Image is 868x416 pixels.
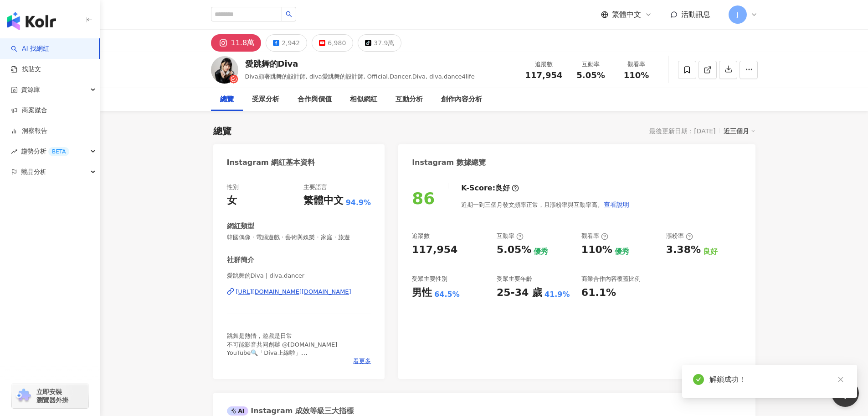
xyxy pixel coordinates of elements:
[624,71,649,80] span: 110%
[245,73,475,80] span: Diva顧著跳舞的設計師, diva愛跳舞的設計師, Official.Dancer.Diva, diva.dance4life
[227,406,354,416] div: Instagram 成效等級三大指標
[709,374,846,385] div: 解鎖成功！
[581,232,608,240] div: 觀看率
[48,147,69,156] div: BETA
[15,389,32,403] img: chrome extension
[576,71,605,80] span: 5.05%
[693,374,704,385] span: check-circle
[703,247,718,257] div: 良好
[266,34,307,52] button: 2,942
[837,376,844,383] span: close
[412,232,430,240] div: 追蹤數
[441,94,482,105] div: 創作內容分析
[534,247,548,257] div: 優秀
[350,94,377,105] div: 相似網紅
[581,275,641,283] div: 商業合作內容覆蓋比例
[619,60,654,69] div: 觀看率
[497,286,542,300] div: 25-34 歲
[525,70,563,80] span: 117,954
[227,194,237,208] div: 女
[227,183,239,191] div: 性別
[604,201,629,208] span: 查看說明
[286,11,292,17] span: search
[412,189,435,208] div: 86
[227,332,338,381] span: 跳舞是熱情，遊戲是日常 不可能影音共同創辦 @[DOMAIN_NAME] YouTube🔍「Diva上線啦」 💌商業合作請聯繫 [EMAIL_ADDRESS][DOMAIN_NAME] ✨最新分...
[21,141,69,162] span: 趨勢分析
[211,56,238,84] img: KOL Avatar
[497,243,531,257] div: 5.05%
[603,195,630,214] button: 查看說明
[211,34,262,52] button: 11.8萬
[227,255,254,265] div: 社群簡介
[434,290,460,300] div: 64.5%
[525,60,563,69] div: 追蹤數
[495,183,510,193] div: 良好
[227,272,371,280] span: 愛跳舞的Diva | diva.dancer
[574,60,608,69] div: 互動率
[252,94,279,105] div: 受眾分析
[11,106,47,115] a: 商案媒合
[346,198,371,208] span: 94.9%
[303,183,327,191] div: 主要語言
[298,94,332,105] div: 合作與價值
[11,65,41,74] a: 找貼文
[312,34,353,52] button: 6,980
[497,232,524,240] div: 互動率
[412,286,432,300] div: 男性
[236,288,351,296] div: [URL][DOMAIN_NAME][DOMAIN_NAME]
[21,162,46,182] span: 競品分析
[724,125,755,137] div: 近三個月
[11,44,49,53] a: searchAI 找網紅
[21,79,40,100] span: 資源庫
[11,148,17,155] span: rise
[461,183,519,193] div: K-Score :
[358,34,401,52] button: 37.9萬
[497,275,532,283] div: 受眾主要年齡
[231,37,255,49] div: 11.8萬
[412,243,457,257] div: 117,954
[412,158,486,168] div: Instagram 數據總覽
[11,126,47,136] a: 洞察報告
[412,275,447,283] div: 受眾主要性別
[649,127,715,135] div: 最後更新日期：[DATE]
[328,37,346,49] div: 6,980
[303,194,344,208] div: 繁體中文
[36,388,68,404] span: 立即安裝 瀏覽器外掛
[227,288,371,296] a: [URL][DOMAIN_NAME][DOMAIN_NAME]
[12,384,88,408] a: chrome extension立即安裝 瀏覽器外掛
[666,243,701,257] div: 3.38%
[220,94,234,105] div: 總覽
[227,406,249,416] div: AI
[227,233,371,242] span: 韓國偶像 · 電腦遊戲 · 藝術與娛樂 · 家庭 · 旅遊
[227,158,315,168] div: Instagram 網紅基本資料
[736,10,738,20] span: J
[461,195,630,214] div: 近期一到三個月發文頻率正常，且漲粉率與互動率高。
[581,286,616,300] div: 61.1%
[374,37,394,49] div: 37.9萬
[615,247,629,257] div: 優秀
[353,357,371,365] span: 看更多
[213,125,231,137] div: 總覽
[544,290,570,300] div: 41.9%
[612,10,641,20] span: 繁體中文
[581,243,612,257] div: 110%
[395,94,423,105] div: 互動分析
[7,12,56,30] img: logo
[245,58,475,69] div: 愛跳舞的Diva
[681,10,710,19] span: 活動訊息
[666,232,693,240] div: 漲粉率
[227,221,254,231] div: 網紅類型
[282,37,300,49] div: 2,942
